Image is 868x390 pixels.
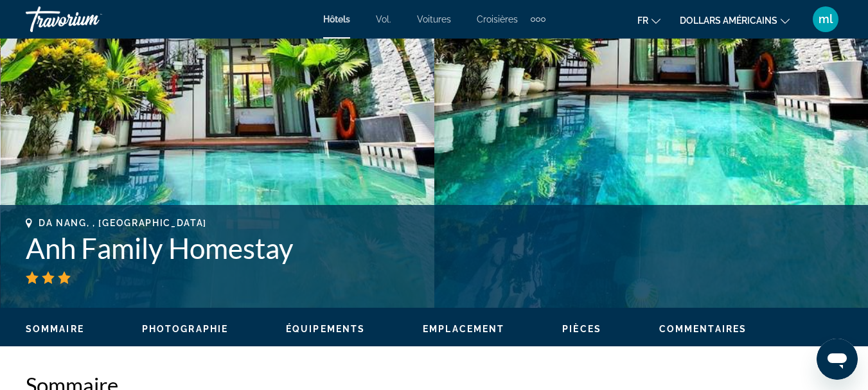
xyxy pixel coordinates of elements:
span: Sommaire [26,324,84,334]
a: Vol. [376,14,391,24]
button: Menu utilisateur [809,6,842,33]
button: Commentaires [659,323,747,335]
iframe: Bouton de lancement de la fenêtre de messagerie [817,339,858,380]
h1: Anh Family Homestay [26,231,842,265]
button: Changer de devise [680,11,790,30]
a: Voitures [417,14,451,24]
button: Photographie [142,323,228,335]
font: fr [637,15,648,26]
span: Pièces [562,324,601,334]
font: ml [819,12,833,26]
button: Emplacement [423,323,504,335]
button: Sommaire [26,323,84,335]
a: Hôtels [323,14,350,24]
span: Équipements [286,324,365,334]
a: Travorium [26,3,154,36]
button: Éléments de navigation supplémentaires [531,9,545,30]
font: dollars américains [680,15,777,26]
span: Emplacement [423,324,504,334]
span: Commentaires [659,324,747,334]
button: Équipements [286,323,365,335]
button: Pièces [562,323,601,335]
button: Changer de langue [637,11,660,30]
span: Photographie [142,324,228,334]
span: Da Nang, , [GEOGRAPHIC_DATA] [39,218,207,228]
a: Croisières [477,14,518,24]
